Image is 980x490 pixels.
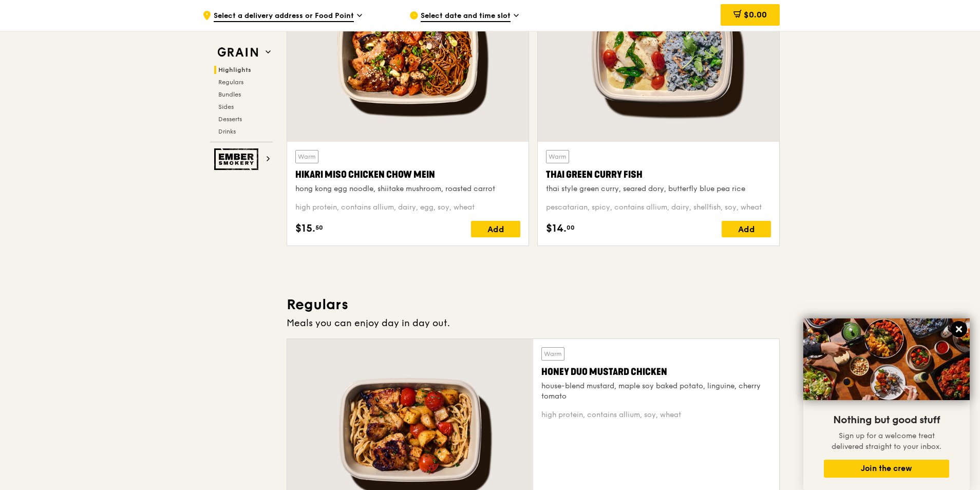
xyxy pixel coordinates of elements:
div: Warm [546,150,569,163]
img: Ember Smokery web logo [214,148,261,170]
span: 50 [315,223,323,232]
span: Select date and time slot [421,11,511,22]
img: Grain web logo [214,43,261,62]
span: Bundles [218,91,241,98]
div: house-blend mustard, maple soy baked potato, linguine, cherry tomato [541,381,771,402]
span: Desserts [218,116,242,123]
img: DSC07876-Edit02-Large.jpeg [803,318,970,400]
button: Close [951,321,967,337]
span: Drinks [218,128,236,135]
span: Nothing but good stuff [833,414,940,426]
span: Highlights [218,66,251,73]
div: Honey Duo Mustard Chicken [541,365,771,379]
span: $14. [546,221,567,236]
div: hong kong egg noodle, shiitake mushroom, roasted carrot [295,184,520,194]
div: high protein, contains allium, soy, wheat [541,410,771,420]
div: Hikari Miso Chicken Chow Mein [295,167,520,182]
span: Sign up for a welcome treat delivered straight to your inbox. [832,431,941,451]
h3: Regulars [287,295,780,314]
div: Add [471,221,520,237]
div: high protein, contains allium, dairy, egg, soy, wheat [295,202,520,213]
div: Warm [295,150,318,163]
span: Regulars [218,79,243,86]
div: pescatarian, spicy, contains allium, dairy, shellfish, soy, wheat [546,202,771,213]
button: Join the crew [824,460,949,478]
div: Warm [541,347,564,361]
div: Meals you can enjoy day in day out. [287,316,780,330]
span: Sides [218,103,234,110]
div: Add [722,221,771,237]
span: $15. [295,221,315,236]
span: $0.00 [744,10,767,20]
span: Select a delivery address or Food Point [214,11,354,22]
span: 00 [567,223,575,232]
div: thai style green curry, seared dory, butterfly blue pea rice [546,184,771,194]
div: Thai Green Curry Fish [546,167,771,182]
